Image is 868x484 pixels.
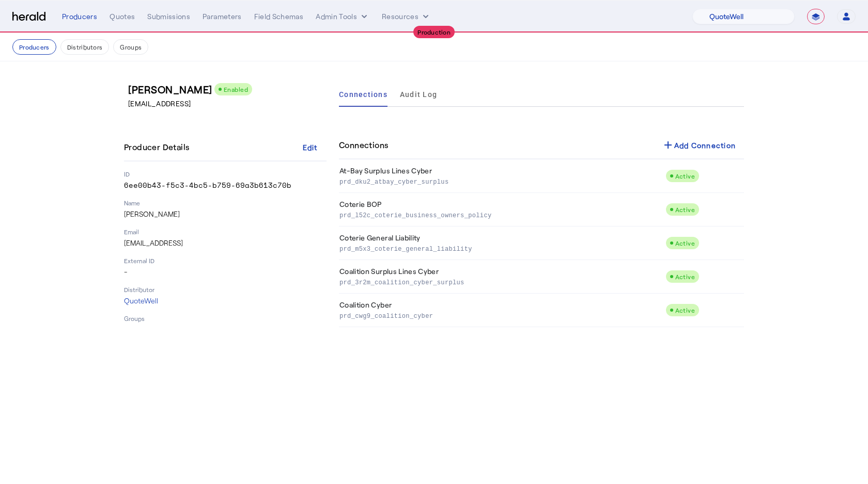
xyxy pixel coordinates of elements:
[675,273,695,280] span: Active
[675,206,695,213] span: Active
[662,139,674,151] mat-icon: add
[124,141,193,153] h4: Producer Details
[224,86,249,93] span: Enabled
[147,11,190,22] div: Submissions
[339,310,661,320] p: prd_cwg9_coalition_cyber
[12,12,45,22] img: Herald Logo
[339,193,665,227] td: Coterie BOP
[62,11,97,22] div: Producers
[339,277,661,287] p: prd_3r2m_coalition_cyber_surplus
[203,11,242,22] div: Parameters
[654,136,745,154] button: Add Connection
[124,285,327,294] p: Distributor
[128,99,331,109] p: [EMAIL_ADDRESS]
[110,11,135,22] div: Quotes
[339,176,661,186] p: prd_dku2_atbay_cyber_surplus
[339,294,665,327] td: Coalition Cyber
[124,170,327,178] p: ID
[303,142,318,153] div: Edit
[124,296,327,306] p: QuoteWell
[124,180,327,190] p: 6ee00b43-f5c3-4bc5-b759-69a3b613c70b
[339,227,665,260] td: Coterie General Liability
[128,82,331,96] h3: [PERSON_NAME]
[339,260,665,294] td: Coalition Surplus Lines Cyber
[675,172,695,180] span: Active
[675,306,695,314] span: Active
[339,139,388,151] h4: Connections
[124,267,327,277] p: -
[662,139,736,151] div: Add Connection
[254,11,304,22] div: Field Schemas
[339,243,661,253] p: prd_m5x3_coterie_general_liability
[124,256,327,265] p: External ID
[124,209,327,219] p: [PERSON_NAME]
[124,314,327,322] p: Groups
[382,11,431,22] button: Resources dropdown menu
[675,239,695,247] span: Active
[413,26,455,38] div: Production
[339,159,665,193] td: At-Bay Surplus Lines Cyber
[339,209,661,220] p: prd_l52c_coterie_business_owners_policy
[339,82,388,107] a: Connections
[60,39,110,55] button: Distributors
[12,39,56,55] button: Producers
[113,39,148,55] button: Groups
[124,228,327,236] p: Email
[400,91,437,98] span: Audit Log
[293,138,327,156] button: Edit
[124,199,327,207] p: Name
[124,238,327,248] p: [EMAIL_ADDRESS]
[339,91,388,98] span: Connections
[400,82,437,107] a: Audit Log
[316,11,369,22] button: internal dropdown menu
